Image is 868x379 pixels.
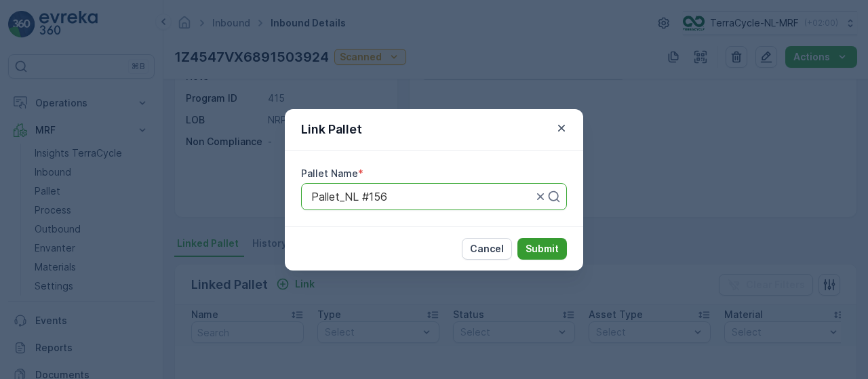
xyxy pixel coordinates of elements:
p: Submit [526,242,559,256]
button: Submit [517,238,567,260]
p: Link Pallet [301,120,362,139]
p: Cancel [470,242,504,256]
label: Pallet Name [301,167,358,179]
button: Cancel [462,238,512,260]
